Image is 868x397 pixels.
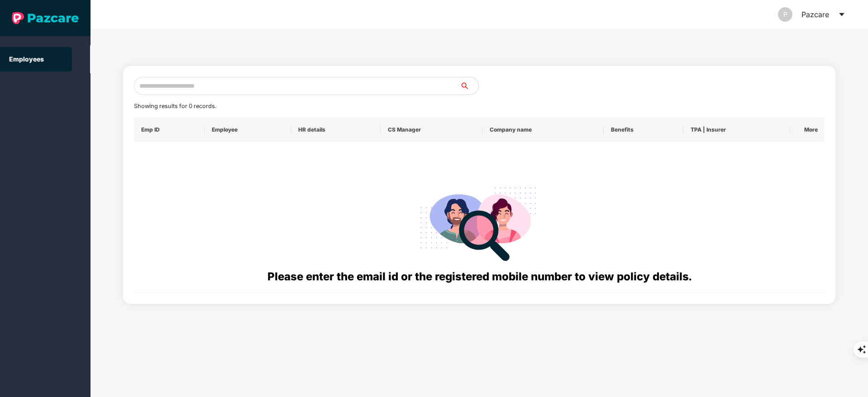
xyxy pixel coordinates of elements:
[460,82,478,90] span: search
[838,11,845,18] span: caret-down
[783,7,787,22] span: P
[9,55,44,63] a: Employees
[460,77,479,95] button: search
[134,118,205,142] th: Emp ID
[205,118,291,142] th: Employee
[291,118,380,142] th: HR details
[414,176,544,268] img: svg+xml;base64,PHN2ZyB4bWxucz0iaHR0cDovL3d3dy53My5vcmcvMjAwMC9zdmciIHdpZHRoPSIyODgiIGhlaWdodD0iMj...
[134,103,216,109] span: Showing results for 0 records.
[381,118,482,142] th: CS Manager
[790,118,825,142] th: More
[482,118,604,142] th: Company name
[267,270,692,283] span: Please enter the email id or the registered mobile number to view policy details.
[683,118,790,142] th: TPA | Insurer
[604,118,683,142] th: Benefits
